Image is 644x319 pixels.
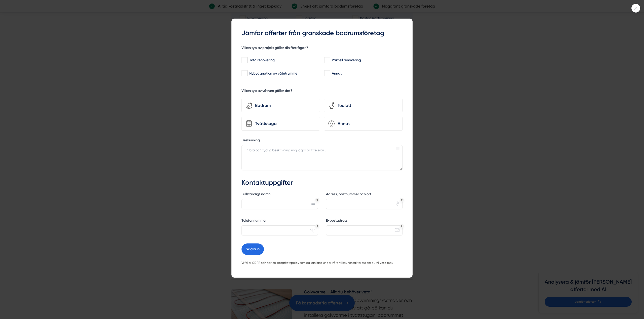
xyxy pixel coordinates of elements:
[324,58,330,63] input: Partiell renovering
[316,199,318,201] div: Obligatoriskt
[242,88,292,95] h5: Vilken typ av våtrum gäller det?
[242,29,403,38] h3: Jämför offerter från granskade badrumsföretag
[242,45,308,52] h5: Vilken typ av projekt gäller din förfrågan?
[242,192,318,198] label: Fullständigt namn
[316,225,318,227] div: Obligatoriskt
[401,199,403,201] div: Obligatoriskt
[242,178,403,187] h3: Kontaktuppgifter
[242,138,403,144] label: Beskrivning
[242,218,318,224] label: Telefonnummer
[242,58,247,63] input: Totalrenovering
[242,71,247,76] input: Nybyggnation av våtutrymme
[324,71,330,76] input: Annat
[242,243,264,255] button: Skicka in
[326,218,403,224] label: E-postadress
[242,261,403,266] p: Vi följer GDPR och har en integritetspolicy som du kan läsa under våra villkor. Kontakta oss om d...
[401,225,403,227] div: Obligatoriskt
[326,192,403,198] label: Adress, postnummer och ort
